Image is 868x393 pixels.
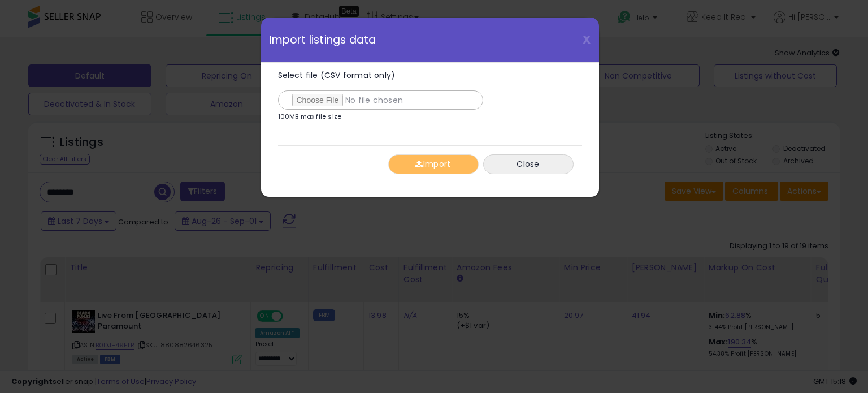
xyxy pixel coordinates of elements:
[388,154,479,174] button: Import
[278,114,342,120] p: 100MB max file size
[483,154,574,174] button: Close
[583,32,591,47] span: X
[278,70,396,81] span: Select file (CSV format only)
[270,34,376,45] span: Import listings data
